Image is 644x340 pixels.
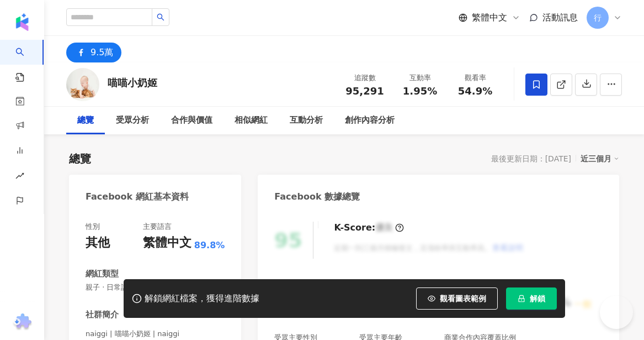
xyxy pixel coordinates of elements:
[542,12,578,23] span: 活動訊息
[13,13,31,31] img: logo icon
[86,222,100,232] div: 性別
[403,86,437,97] span: 1.95%
[77,114,94,127] div: 總覽
[108,76,157,90] div: 喵喵小奶姬
[440,294,486,303] span: 觀看圖表範例
[472,12,507,24] span: 繁體中文
[86,191,189,203] div: Facebook 網紅基本資料
[581,151,619,166] div: 近三個月
[143,222,172,232] div: 主要語言
[518,295,525,302] span: lock
[334,222,404,234] div: K-Score :
[12,313,33,331] img: chrome extension
[69,151,91,166] div: 總覽
[86,268,119,280] div: 網紅類型
[15,40,38,83] a: search
[290,114,323,127] div: 互動分析
[274,191,360,203] div: Facebook 數據總覽
[345,85,384,97] span: 95,291
[66,68,99,101] img: KOL Avatar
[66,43,121,62] button: 9.5萬
[506,287,557,310] button: 解鎖
[86,329,225,339] span: naiggi | 喵喵小奶姬 | naiggi
[91,45,113,60] div: 9.5萬
[143,234,191,252] div: 繁體中文
[458,86,492,97] span: 54.9%
[157,13,164,21] span: search
[145,293,259,305] div: 解鎖網紅檔案，獲得進階數據
[454,72,496,83] div: 觀看率
[344,72,386,83] div: 追蹤數
[171,114,212,127] div: 合作與價值
[491,154,571,163] div: 最後更新日期：[DATE]
[594,12,602,24] span: 行
[86,234,110,252] div: 其他
[416,287,498,310] button: 觀看圖表範例
[15,165,24,190] span: rise
[235,114,268,127] div: 相似網紅
[116,114,149,127] div: 受眾分析
[530,294,545,303] span: 解鎖
[194,239,225,252] span: 89.8%
[345,114,395,127] div: 創作內容分析
[399,72,441,83] div: 互動率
